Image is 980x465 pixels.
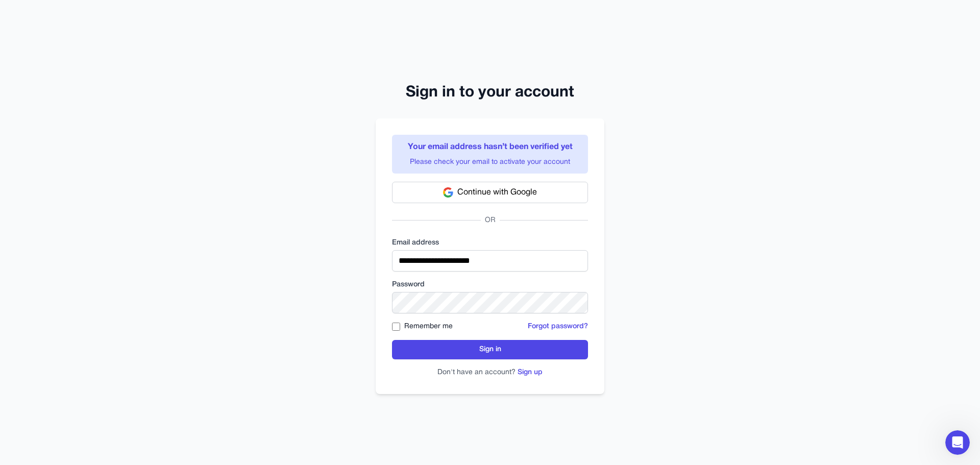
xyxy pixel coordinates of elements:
[392,340,588,359] button: Sign in
[392,368,588,378] p: Don't have an account?
[392,238,588,248] label: Email address
[392,182,588,203] button: Continue with Google
[457,186,537,199] span: Continue with Google
[398,157,582,167] p: Please check your email to activate your account
[398,141,582,153] h3: Your email address hasn’t been verified yet
[376,84,604,102] h2: Sign in to your account
[945,430,970,455] iframe: Intercom live chat
[443,187,453,198] img: Google
[528,322,588,332] button: Forgot password?
[404,322,453,332] label: Remember me
[392,280,588,290] label: Password
[518,368,543,378] button: Sign up
[481,215,500,226] span: OR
